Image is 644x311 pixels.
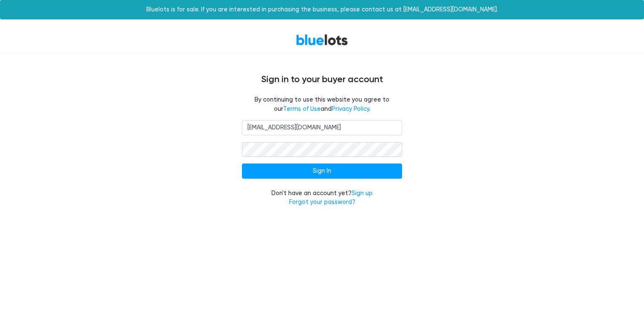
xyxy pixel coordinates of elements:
[283,105,321,113] a: Terms of Use
[242,120,402,135] input: Email
[242,95,402,113] fieldset: By continuing to use this website you agree to our and .
[242,164,402,179] input: Sign In
[289,198,355,206] a: Forgot your password?
[242,189,402,207] div: Don't have an account yet?
[332,105,369,113] a: Privacy Policy
[296,34,348,46] a: BlueLots
[352,190,373,197] a: Sign up
[69,74,575,85] h4: Sign in to your buyer account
